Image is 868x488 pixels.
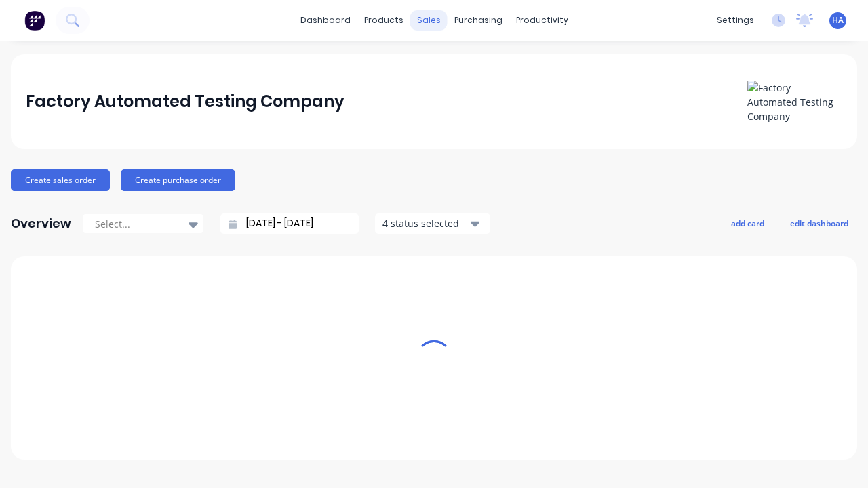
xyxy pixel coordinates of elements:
[382,216,468,230] div: 4 status selected
[722,214,773,232] button: add card
[11,169,110,191] button: Create sales order
[448,10,509,30] div: purchasing
[410,10,448,30] div: sales
[832,14,844,26] span: HA
[121,169,235,191] button: Create purchase order
[509,10,575,30] div: productivity
[294,10,357,30] a: dashboard
[375,213,490,234] button: 4 status selected
[781,214,857,232] button: edit dashboard
[24,10,45,30] img: Factory
[747,81,842,123] img: Factory Automated Testing Company
[11,210,71,237] div: Overview
[710,10,761,30] div: settings
[26,88,344,115] div: Factory Automated Testing Company
[357,10,410,30] div: products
